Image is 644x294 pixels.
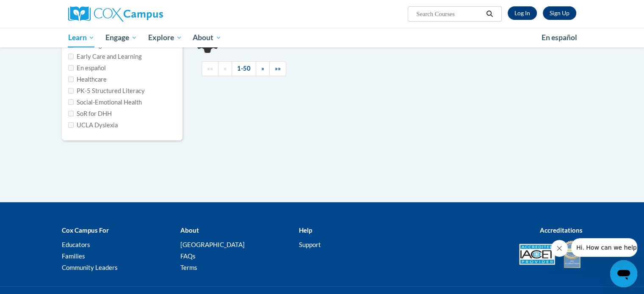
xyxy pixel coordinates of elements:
[543,6,576,20] a: Register
[62,252,85,260] a: Families
[261,65,264,72] span: »
[63,28,100,47] a: Learn
[610,260,637,287] iframe: Button to launch messaging window
[299,241,321,248] a: Support
[269,61,286,76] a: End
[256,61,270,76] a: Next
[415,9,483,19] input: Search Courses
[551,240,568,257] iframe: Close message
[207,65,213,72] span: ««
[180,264,197,271] a: Terms
[100,28,143,47] a: Engage
[571,238,637,257] iframe: Message from company
[68,6,229,22] a: Cox Campus
[105,33,137,43] span: Engage
[62,226,109,234] b: Cox Campus For
[275,65,281,72] span: »»
[68,98,142,107] label: Social-Emotional Health
[508,6,537,20] a: Log In
[68,111,74,116] input: Checkbox for Options
[68,52,141,61] label: Early Care and Learning
[218,61,232,76] a: Previous
[68,65,74,71] input: Checkbox for Options
[180,241,244,248] a: [GEOGRAPHIC_DATA]
[68,122,74,128] input: Checkbox for Options
[68,54,74,59] input: Checkbox for Options
[68,6,163,22] img: Cox Campus
[68,121,118,130] label: UCLA Dyslexia
[5,6,69,13] span: Hi. How can we help?
[299,226,312,234] b: Help
[68,77,74,82] input: Checkbox for Options
[483,9,496,19] button: Search
[180,252,195,260] a: FAQs
[224,65,227,72] span: «
[62,264,118,271] a: Community Leaders
[202,61,218,76] a: Begining
[232,61,256,76] a: 1-50
[536,29,583,47] a: En español
[143,28,188,47] a: Explore
[148,33,182,43] span: Explore
[68,33,94,43] span: Learn
[542,33,577,42] span: En español
[68,99,74,105] input: Checkbox for Options
[55,28,589,47] div: Main menu
[68,63,106,73] label: En español
[62,241,90,248] a: Educators
[180,226,199,234] b: About
[68,88,74,93] input: Checkbox for Options
[187,28,227,47] a: About
[193,33,221,43] span: About
[540,226,583,234] b: Accreditations
[68,75,107,84] label: Healthcare
[519,244,555,265] img: Accredited IACET® Provider
[68,86,145,96] label: PK-5 Structured Literacy
[68,109,112,118] label: SoR for DHH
